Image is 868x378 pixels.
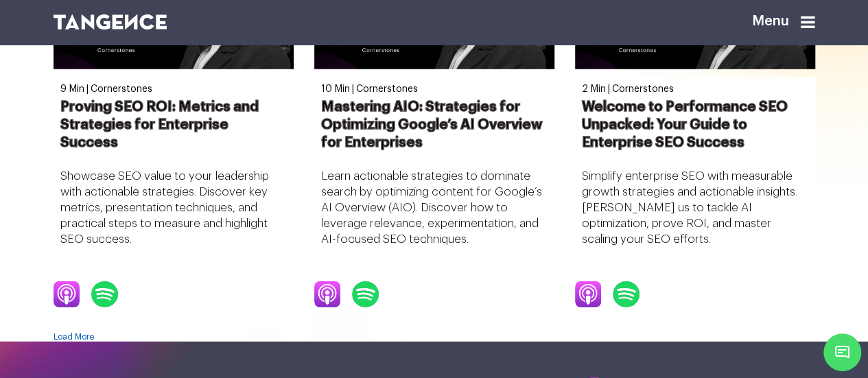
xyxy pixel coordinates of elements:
span: Cornerstones [91,84,152,94]
span: Chat Widget [823,333,861,371]
span: | [352,84,354,94]
span: Cornerstones [356,84,418,94]
img: podcast1new.png [575,281,602,307]
p: Showcase SEO value to your leadership with actionable strategies. Discover key metrics, presentat... [60,168,287,247]
p: Simplify enterprise SEO with measurable growth strategies and actionable insights. [PERSON_NAME] ... [582,168,808,247]
img: podcast3new.png [613,281,640,307]
p: Learn actionable strategies to dominate search by optimizing content for Google’s AI Overview (AI... [321,168,548,247]
a: Mastering AIO: Strategies for Optimizing Google’s AI Overview for Enterprises [321,98,548,152]
span: | [608,84,610,94]
span: 2 Min [582,84,606,94]
img: podcast1new.png [54,281,81,307]
span: | [86,84,89,94]
img: logo SVG [54,14,167,29]
img: podcast3new.png [352,281,379,307]
span: 10 Min [321,84,350,94]
img: podcast1new.png [314,281,342,307]
a: Welcome to Performance SEO Unpacked: Your Guide to Enterprise SEO Success [582,98,808,152]
span: 9 Min [60,84,84,94]
a: Proving SEO ROI: Metrics and Strategies for Enterprise Success [60,98,287,152]
a: Load More [54,333,94,341]
img: podcast3new.png [91,281,119,307]
span: Cornerstones [612,84,674,94]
